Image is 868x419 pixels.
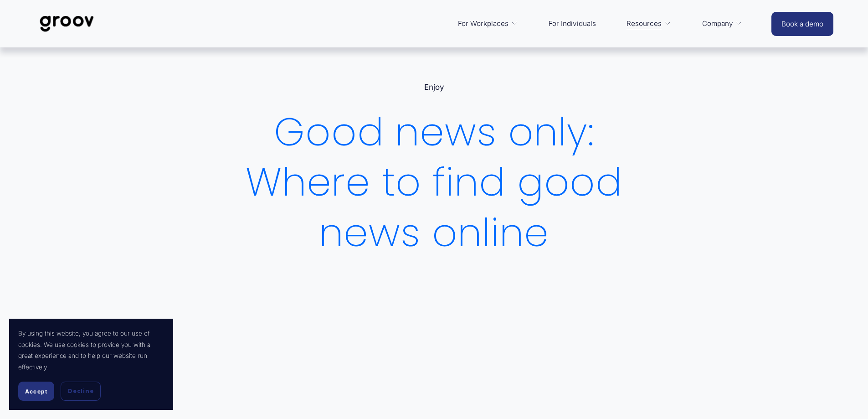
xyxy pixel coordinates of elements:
[25,388,47,395] span: Accept
[544,13,601,35] a: For Individuals
[61,382,101,401] button: Decline
[234,107,633,259] h1: Good news only: Where to find good news online
[35,9,99,39] img: Groov | Workplace Science Platform | Unlock Performance | Drive Results
[627,17,662,30] span: Resources
[18,328,164,372] p: By using this website, you agree to our use of cookies. We use cookies to provide you with a grea...
[771,12,833,36] a: Book a demo
[68,387,93,395] span: Decline
[18,382,54,401] button: Accept
[698,13,747,35] a: folder dropdown
[702,17,733,30] span: Company
[622,13,676,35] a: folder dropdown
[9,319,173,410] section: Cookie banner
[458,17,508,30] span: For Workplaces
[424,83,444,92] a: Enjoy
[453,13,523,35] a: folder dropdown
